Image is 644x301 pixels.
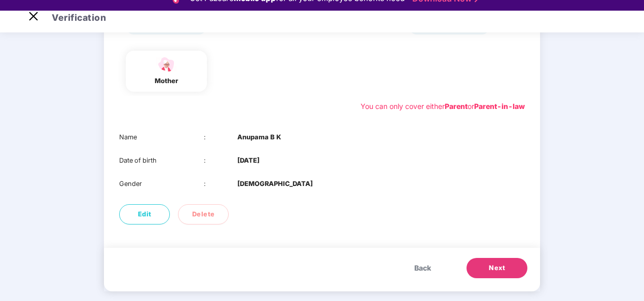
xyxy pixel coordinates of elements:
div: You can only cover either or [361,101,525,112]
b: Parent [445,102,468,110]
span: Delete [192,209,215,219]
button: Next [467,258,527,278]
div: : [204,179,238,189]
img: svg+xml;base64,PHN2ZyB4bWxucz0iaHR0cDovL3d3dy53My5vcmcvMjAwMC9zdmciIHdpZHRoPSI1NCIgaGVpZ2h0PSIzOC... [154,56,179,73]
div: Date of birth [119,156,204,166]
b: [DATE] [237,156,260,166]
b: Anupama B K [237,132,281,142]
div: : [204,156,238,166]
span: Edit [138,209,152,219]
span: Next [489,263,505,273]
button: Delete [178,204,229,224]
b: Parent-in-law [474,102,525,110]
b: [DEMOGRAPHIC_DATA] [237,179,313,189]
button: Back [404,258,441,278]
div: mother [154,76,179,86]
button: Edit [119,204,170,224]
span: Back [414,262,431,274]
div: Name [119,132,204,142]
div: Gender [119,179,204,189]
div: : [204,132,238,142]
